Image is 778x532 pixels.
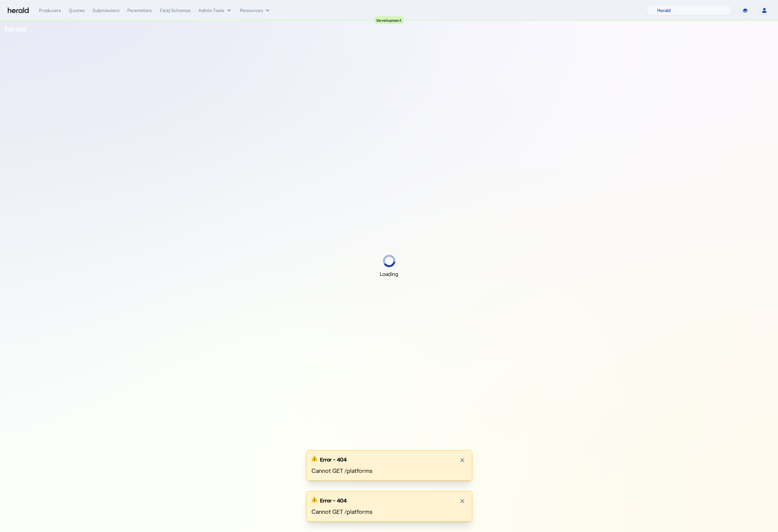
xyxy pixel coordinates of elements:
[312,466,467,475] p: Cannot GET /platforms
[320,497,347,504] p: Error - 404
[198,7,232,14] button: internal dropdown menu
[69,7,85,14] div: Quotes
[160,7,191,14] div: Field Schemas
[8,7,29,14] img: Herald Logo
[127,7,152,14] div: Parameters
[320,456,347,463] p: Error - 404
[39,7,61,14] div: Producers
[374,16,404,24] div: Development
[240,7,271,14] button: Resources dropdown menu
[93,7,120,14] div: Submissions
[312,507,467,516] p: Cannot GET /platforms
